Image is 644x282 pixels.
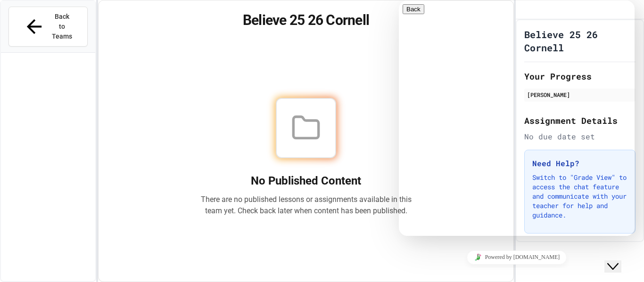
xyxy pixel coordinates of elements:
iframe: chat widget [399,247,635,268]
p: There are no published lessons or assignments available in this team yet. Check back later when c... [200,194,412,217]
iframe: chat widget [399,0,635,236]
span: Back to Teams [51,12,73,41]
h2: No Published Content [200,173,412,188]
h1: Believe 25 26 Cornell [110,12,503,29]
iframe: chat widget [604,244,635,273]
button: Back to Teams [8,7,88,47]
